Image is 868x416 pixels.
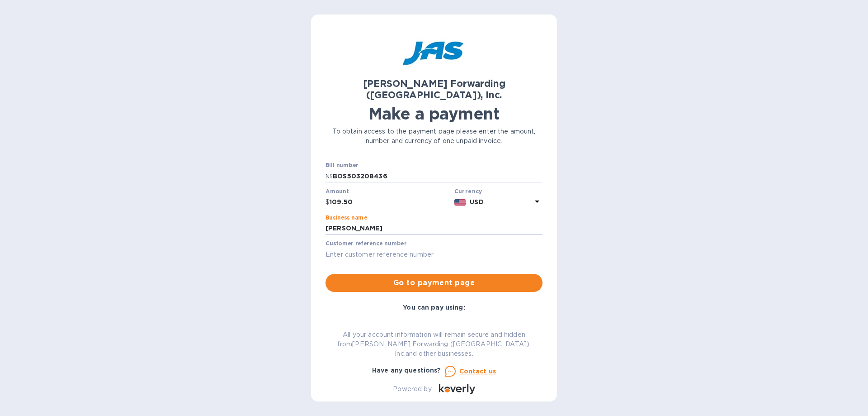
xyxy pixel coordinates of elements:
[325,222,542,235] input: Enter business name
[325,197,330,207] p: $
[325,189,349,194] label: Amount
[325,163,358,168] label: Bill number
[454,188,482,195] b: Currency
[325,274,542,292] button: Go to payment page
[454,199,467,206] img: USD
[470,198,483,206] b: USD
[325,215,367,220] label: Business name
[459,368,496,375] u: Contact us
[393,384,431,394] p: Powered by
[325,172,333,181] p: №
[325,241,406,247] label: Customer reference number
[372,367,441,374] b: Have any questions?
[333,169,542,183] input: Enter bill number
[325,127,542,146] p: To obtain access to the payment page please enter the amount, number and currency of one unpaid i...
[403,304,465,311] b: You can pay using:
[330,196,451,209] input: 0.00
[325,248,542,261] input: Enter customer reference number
[333,277,535,288] span: Go to payment page
[325,330,542,359] p: All your account information will remain secure and hidden from [PERSON_NAME] Forwarding ([GEOGRA...
[363,78,505,100] b: [PERSON_NAME] Forwarding ([GEOGRAPHIC_DATA]), Inc.
[325,104,542,123] h1: Make a payment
